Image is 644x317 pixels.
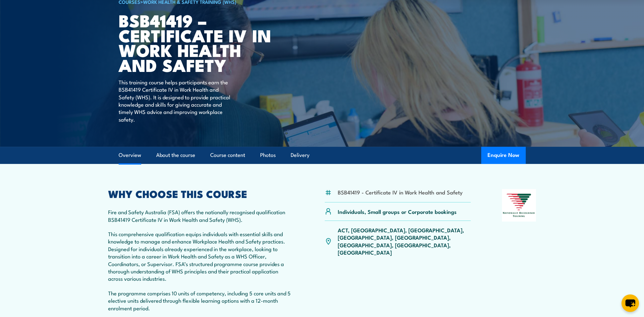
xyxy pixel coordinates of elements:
[338,208,457,215] p: Individuals, Small groups or Corporate bookings
[156,147,195,164] a: About the course
[621,294,639,312] button: chat-button
[502,189,536,222] img: Nationally Recognised Training logo.
[119,13,276,72] h1: BSB41419 – Certificate IV in Work Health and Safety
[108,208,294,223] p: Fire and Safety Australia (FSA) offers the nationally recognised qualification BSB41419 Certifica...
[108,230,294,282] p: This comprehensive qualification equips individuals with essential skills and knowledge to manage...
[119,147,141,164] a: Overview
[338,188,463,196] li: BSB41419 - Certificate IV in Work Health and Safety
[210,147,245,164] a: Course content
[260,147,276,164] a: Photos
[108,189,294,198] h2: WHY CHOOSE THIS COURSE
[481,147,526,164] button: Enquire Now
[291,147,309,164] a: Delivery
[338,226,471,256] p: ACT, [GEOGRAPHIC_DATA], [GEOGRAPHIC_DATA], [GEOGRAPHIC_DATA], [GEOGRAPHIC_DATA], [GEOGRAPHIC_DATA...
[108,289,294,312] p: The programme comprises 10 units of competency, including 5 core units and 5 elective units deliv...
[119,78,235,123] p: This training course helps participants earn the BSB41419 Certificate IV in Work Health and Safet...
